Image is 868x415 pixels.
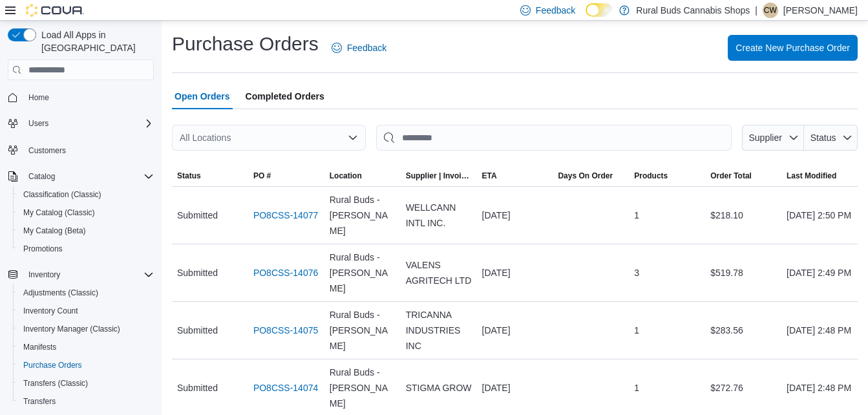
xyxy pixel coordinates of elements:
[3,88,159,107] button: Home
[401,165,477,186] button: Supplier | Invoice Number
[23,267,65,282] button: Inventory
[18,394,154,409] span: Transfers
[28,171,55,182] span: Catalog
[401,302,477,359] div: TRICANNA INDUSTRIES INC
[177,207,218,223] span: Submitted
[553,165,629,186] button: Days On Order
[18,303,83,319] a: Inventory Count
[18,321,154,337] span: Inventory Manager (Classic)
[13,302,159,320] button: Inventory Count
[13,392,159,410] button: Transfers
[13,204,159,222] button: My Catalog (Classic)
[406,171,472,181] span: Supplier | Invoice Number
[763,3,778,18] div: Chantel Witwicki
[28,270,60,280] span: Inventory
[705,317,781,343] div: $283.56
[330,171,362,181] div: Location
[172,31,319,57] h1: Purchase Orders
[764,3,777,18] span: CW
[781,202,858,228] div: [DATE] 2:50 PM
[634,207,639,223] span: 1
[330,250,396,296] span: Rural Buds - [PERSON_NAME]
[23,169,154,184] span: Catalog
[18,339,154,355] span: Manifests
[253,207,318,223] a: PO8CSS-14077
[13,186,159,204] button: Classification (Classic)
[18,376,154,391] span: Transfers (Classic)
[23,226,86,236] span: My Catalog (Beta)
[477,317,553,343] div: [DATE]
[23,396,56,407] span: Transfers
[18,205,154,220] span: My Catalog (Classic)
[3,140,159,159] button: Customers
[330,307,396,354] span: Rural Buds - [PERSON_NAME]
[810,133,836,143] span: Status
[23,378,88,388] span: Transfers (Classic)
[13,338,159,356] button: Manifests
[18,187,107,202] a: Classification (Classic)
[326,35,392,61] a: Feedback
[18,339,61,355] a: Manifests
[13,240,159,258] button: Promotions
[23,169,60,184] button: Catalog
[18,241,154,257] span: Promotions
[742,125,804,151] button: Supplier
[23,306,78,316] span: Inventory Count
[253,171,271,181] span: PO #
[23,360,82,370] span: Purchase Orders
[36,28,154,54] span: Load All Apps in [GEOGRAPHIC_DATA]
[781,317,858,343] div: [DATE] 2:48 PM
[26,4,84,17] img: Cova
[634,380,639,396] span: 1
[586,3,613,17] input: Dark Mode
[13,374,159,392] button: Transfers (Classic)
[18,223,91,239] a: My Catalog (Beta)
[781,260,858,286] div: [DATE] 2:49 PM
[13,320,159,338] button: Inventory Manager (Classic)
[736,41,850,54] span: Create New Purchase Order
[28,145,66,156] span: Customers
[246,83,324,109] span: Completed Orders
[177,380,218,396] span: Submitted
[253,265,318,281] a: PO8CSS-14076
[172,165,248,186] button: Status
[3,114,159,133] button: Users
[728,35,858,61] button: Create New Purchase Order
[324,165,401,186] button: Location
[749,133,782,143] span: Supplier
[177,171,201,181] span: Status
[783,3,858,18] p: [PERSON_NAME]
[18,357,87,373] a: Purchase Orders
[18,285,103,301] a: Adjustments (Classic)
[23,142,154,158] span: Customers
[248,165,324,186] button: PO #
[636,3,750,18] p: Rural Buds Cannabis Shops
[710,171,752,181] span: Order Total
[18,321,125,337] a: Inventory Manager (Classic)
[23,207,95,218] span: My Catalog (Classic)
[705,260,781,286] div: $519.78
[177,265,218,281] span: Submitted
[705,375,781,401] div: $272.76
[23,89,154,105] span: Home
[477,375,553,401] div: [DATE]
[781,375,858,401] div: [DATE] 2:48 PM
[13,356,159,374] button: Purchase Orders
[18,223,154,239] span: My Catalog (Beta)
[18,241,68,257] a: Promotions
[401,195,477,236] div: WELLCANN INTL INC.
[376,125,732,151] input: This is a search bar. After typing your query, hit enter to filter the results lower in the page.
[629,165,705,186] button: Products
[23,116,54,131] button: Users
[3,266,159,284] button: Inventory
[177,323,218,338] span: Submitted
[18,394,61,409] a: Transfers
[330,192,396,239] span: Rural Buds - [PERSON_NAME]
[477,202,553,228] div: [DATE]
[23,342,56,352] span: Manifests
[634,265,639,281] span: 3
[18,376,93,391] a: Transfers (Classic)
[558,171,613,181] span: Days On Order
[477,260,553,286] div: [DATE]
